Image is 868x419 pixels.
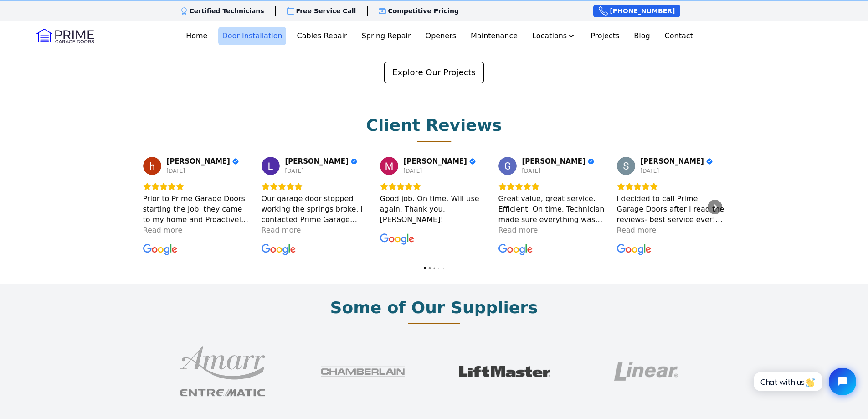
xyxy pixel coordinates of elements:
div: Rating: 5.0 out of 5 [498,182,607,191]
div: Great value, great service. Efficient. On time. Technician made sure everything was working and p... [498,193,607,225]
a: Review by Lily Castillo [285,157,357,166]
a: Review by Marilou Valdez-Feria [404,157,476,166]
div: Read more [617,225,657,235]
a: Openers [422,27,460,45]
div: Rating: 5.0 out of 5 [380,182,488,191]
div: Prior to Prime Garage Doors starting the job, they came to my home and Proactively reviewed the w... [143,193,252,225]
div: [DATE] [522,167,541,175]
div: Read more [262,225,301,235]
img: clopay garage [601,335,692,408]
a: View on Google [617,243,652,257]
a: View on Google [143,157,161,175]
a: View on Google [262,157,280,175]
div: Read more [143,225,183,235]
a: Review by hermann logsend [167,157,239,166]
div: [DATE] [641,167,659,175]
div: Our garage door stopped working the springs broke, I contacted Prime Garage doors and they came w... [262,193,370,225]
a: Maintenance [467,27,521,45]
div: Rating: 5.0 out of 5 [143,182,252,191]
a: Projects [587,27,623,45]
img: hermann logsend [143,157,161,175]
span: [PERSON_NAME] [404,157,467,166]
div: Read more [498,225,538,235]
a: Review by Sabi Sabi [641,157,713,166]
div: I decided to call Prime Garage Doors after I read the reviews- best service ever! [PERSON_NAME] i... [617,193,725,225]
img: Lily Castillo [262,157,280,175]
div: Carousel [143,156,726,258]
img: Marilou Valdez-Feria [380,157,398,175]
a: View on Google [617,157,635,175]
div: Verified Customer [351,158,357,165]
a: Spring Repair [358,27,415,45]
a: View on Google [380,157,398,175]
div: [DATE] [285,167,304,175]
img: clopay garage [318,335,409,408]
a: View on Google [498,157,517,175]
div: Rating: 5.0 out of 5 [262,182,370,191]
a: View on Google [498,243,533,257]
div: Previous [146,200,161,214]
div: [DATE] [167,167,185,175]
span: [PERSON_NAME] [285,157,349,166]
a: Home [182,27,211,45]
a: View on Google [380,232,415,247]
h2: Some of Our Suppliers [330,299,538,317]
a: [PHONE_NUMBER] [593,5,680,17]
div: Next [708,200,722,214]
iframe: Tidio Chat [744,360,864,403]
p: Certified Technicians [190,6,264,16]
a: Blog [630,27,653,45]
span: [PERSON_NAME] [641,157,704,166]
button: Locations [529,27,580,45]
img: Logo [36,29,94,43]
img: clopay garage [459,335,550,408]
img: Sabi Sabi [617,157,635,175]
div: Verified Customer [588,158,594,165]
img: Gavin Grimson [498,157,517,175]
a: Review by Gavin Grimson [522,157,594,166]
a: View on Google [143,243,178,257]
img: amarr garage doors [177,335,268,408]
a: Door Installation [218,27,286,45]
span: [PERSON_NAME] [167,157,230,166]
div: Good job. On time. Will use again. Thank you, [PERSON_NAME]! [380,193,488,225]
div: [DATE] [404,167,422,175]
p: Competitive Pricing [388,6,459,16]
a: View on Google [262,243,296,257]
div: Verified Customer [706,158,713,165]
div: Verified Customer [469,158,476,165]
div: Verified Customer [232,158,239,165]
p: Free Service Call [296,6,356,16]
div: Rating: 5.0 out of 5 [617,182,725,191]
h2: Client Reviews [366,116,502,134]
a: Contact [661,27,697,45]
a: Cables Repair [293,27,351,45]
a: Explore Our Projects [384,62,484,83]
span: [PERSON_NAME] [522,157,586,166]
